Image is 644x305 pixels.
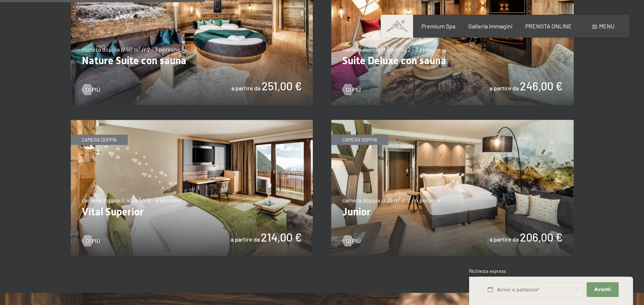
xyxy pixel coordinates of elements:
[331,120,574,256] img: Junior
[594,286,611,293] span: Avanti
[85,86,100,94] span: Di più
[85,237,100,245] span: Di più
[587,282,618,297] button: Avanti
[421,22,455,30] a: Premium Spa
[346,86,361,94] span: Di più
[468,22,512,30] a: Galleria immagini
[346,237,361,245] span: Di più
[469,268,506,274] span: Richiesta express
[71,120,313,256] img: Vital Superior
[599,22,615,30] span: Menu
[331,120,574,125] a: Junior
[71,120,313,125] a: Vital Superior
[82,237,100,245] a: Di più
[342,237,361,245] a: Di più
[342,86,361,94] a: Di più
[82,86,100,94] a: Di più
[525,22,572,30] a: PRENOTA ONLINE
